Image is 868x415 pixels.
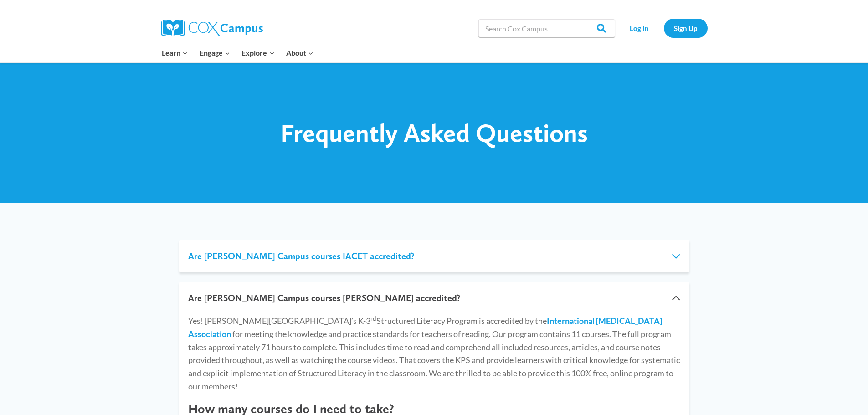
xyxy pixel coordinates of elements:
button: Child menu of Engage [194,43,236,62]
button: Child menu of Explore [236,43,281,62]
a: International [MEDICAL_DATA] Association [188,316,662,339]
button: Child menu of Learn [156,43,194,62]
sup: rd [370,315,376,322]
button: Are [PERSON_NAME] Campus courses IACET accredited? [179,240,689,272]
nav: Primary Navigation [156,43,319,62]
a: Log In [620,19,659,37]
nav: Secondary Navigation [620,19,708,37]
img: Cox Campus [161,20,263,36]
button: Child menu of About [280,43,319,62]
input: Search Cox Campus [478,19,615,37]
p: Yes! [PERSON_NAME][GEOGRAPHIC_DATA]’s K-3 Structured Literacy Program is accredited by the for me... [188,314,680,393]
h1: Frequently Asked Questions [161,118,708,148]
button: Are [PERSON_NAME] Campus courses [PERSON_NAME] accredited? [179,282,689,314]
a: Sign Up [664,19,708,37]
